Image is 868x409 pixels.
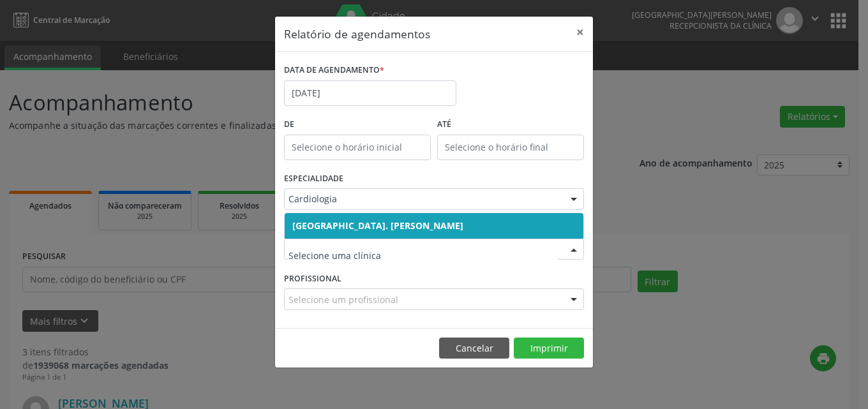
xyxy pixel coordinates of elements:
[567,17,593,48] button: Close
[292,219,463,232] span: [GEOGRAPHIC_DATA]. [PERSON_NAME]
[288,293,398,306] span: Selecione um profissional
[437,135,584,160] input: Selecione o horário final
[284,80,456,106] input: Selecione uma data ou intervalo
[284,169,343,189] label: ESPECIALIDADE
[439,338,509,359] button: Cancelar
[284,26,430,42] h5: Relatório de agendamentos
[288,243,558,269] input: Selecione uma clínica
[284,115,431,135] label: De
[437,115,584,135] label: ATÉ
[284,269,341,288] label: PROFISSIONAL
[284,135,431,160] input: Selecione o horário inicial
[288,193,558,205] span: Cardiologia
[284,61,384,80] label: DATA DE AGENDAMENTO
[514,338,584,359] button: Imprimir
